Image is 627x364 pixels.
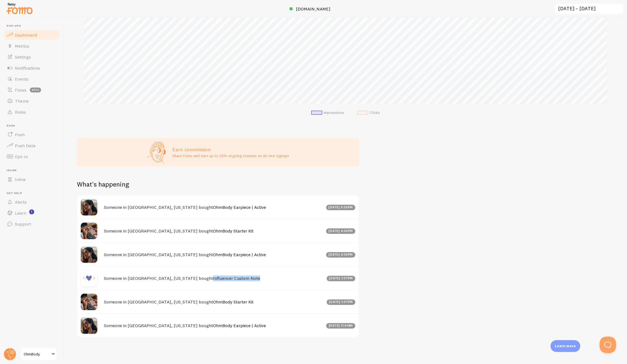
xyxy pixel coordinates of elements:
h4: Someone in [GEOGRAPHIC_DATA], [US_STATE] bought [104,299,323,305]
div: [DATE] 4:05pm [326,252,356,258]
span: Dashboard [15,32,37,38]
span: Events [15,76,28,82]
a: Dashboard [3,29,60,40]
a: Push Data [3,140,60,151]
span: Flows [15,87,26,93]
a: Opt-In [3,151,60,162]
a: Inline [3,174,60,185]
h4: Someone in [GEOGRAPHIC_DATA], [US_STATE] bought [104,323,323,329]
img: fomo-relay-logo-orange.svg [6,1,33,15]
span: OhmBody [24,351,50,357]
div: [DATE] 11:41am [326,323,355,329]
iframe: Help Scout Beacon - Open [599,336,616,353]
span: Pop-ups [7,24,60,28]
div: [DATE] 1:07pm [327,276,356,281]
a: OhmBody Starter Kit [213,299,254,305]
span: beta [30,87,41,92]
span: Metrics [15,43,29,49]
li: Clicks [357,110,380,115]
a: Influencer Custom Note [213,275,260,281]
h4: Someone in [GEOGRAPHIC_DATA], [US_STATE] bought [104,275,323,281]
span: Inline [7,169,60,172]
a: Rules [3,106,60,117]
span: Push [15,132,25,137]
a: Theme [3,95,60,106]
span: Theme [15,98,29,104]
a: Metrics [3,40,60,51]
a: OhmBody [20,347,57,361]
span: Inline [15,177,26,182]
svg: <p>Watch New Feature Tutorials!</p> [29,209,34,214]
li: Impressions [311,110,344,115]
h4: Someone in [GEOGRAPHIC_DATA], [US_STATE] bought [104,252,323,258]
span: Push [7,124,60,128]
h3: Earn commission [172,146,289,153]
div: [DATE] 4:05pm [326,228,356,234]
span: Push Data [15,143,36,148]
a: OhmBody Earpiece | Active [213,204,266,210]
a: OhmBody Starter Kit [213,228,254,234]
span: Alerts [15,199,27,205]
a: Notifications [3,62,60,73]
a: Events [3,73,60,84]
h4: Someone in [GEOGRAPHIC_DATA], [US_STATE] bought [104,228,323,234]
span: Support [15,221,31,227]
span: Notifications [15,65,40,71]
h4: Someone in [GEOGRAPHIC_DATA], [US_STATE] bought [104,204,323,210]
div: [DATE] 1:07pm [327,299,356,305]
a: Settings [3,51,60,62]
p: Share Fomo and earn up to 25% ongoing revenue on all new signups [172,153,289,158]
span: Settings [15,54,31,60]
p: Learn more [555,343,576,349]
div: Learn more [550,340,580,352]
span: Rules [15,109,26,115]
a: Flows beta [3,84,60,95]
span: Opt-In [15,154,28,159]
span: Get Help [7,191,60,195]
h2: What's happening [77,180,129,188]
a: OhmBody Earpiece | Active [213,252,266,257]
a: Push [3,129,60,140]
a: Learn [3,207,60,218]
a: OhmBody Earpiece | Active [213,323,266,328]
span: Learn [15,210,26,216]
a: Support [3,218,60,229]
a: Alerts [3,196,60,207]
div: [DATE] 5:26pm [326,205,356,210]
